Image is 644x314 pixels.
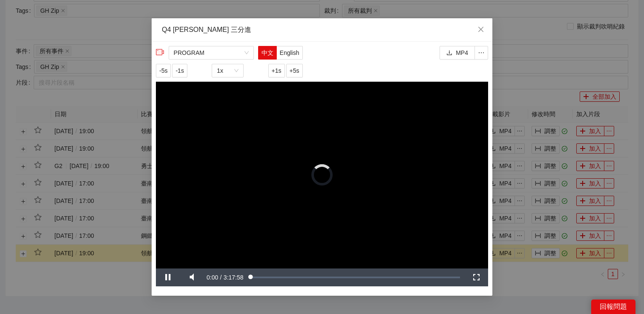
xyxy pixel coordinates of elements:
button: ellipsis [474,46,488,60]
span: close [477,26,484,33]
span: English [280,49,299,56]
span: MP4 [456,48,468,57]
button: +5s [286,64,303,77]
div: Video Player [156,82,488,268]
div: Q4 [PERSON_NAME] 三分進 [162,25,482,34]
span: 3:17:58 [224,274,244,281]
button: Fullscreen [464,268,488,286]
span: 中文 [262,49,273,56]
div: 回報問題 [591,300,635,314]
span: -5s [159,66,167,75]
span: -1s [175,66,184,75]
button: Pause [156,268,180,286]
button: Mute [180,268,204,286]
button: downloadMP4 [440,46,475,60]
button: Close [469,18,492,41]
button: -5s [156,64,171,77]
button: -1s [172,64,187,77]
span: +5s [290,66,299,75]
span: 0:00 [207,274,218,281]
span: download [446,50,452,57]
span: / [220,274,222,281]
div: Progress Bar [251,277,460,278]
span: ellipsis [475,49,488,56]
span: 1x [217,64,239,77]
button: +1s [268,64,285,77]
span: video-camera [156,48,164,57]
span: +1s [272,66,282,75]
span: PROGRAM [174,46,249,59]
